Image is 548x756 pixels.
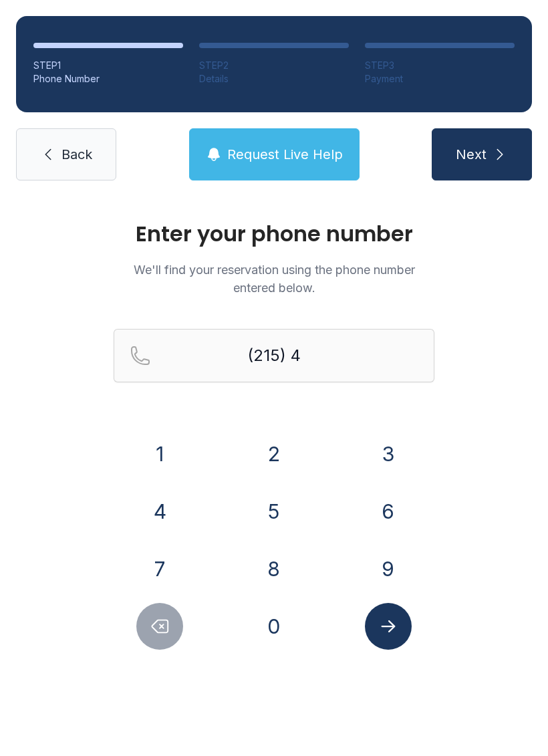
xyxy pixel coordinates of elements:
button: 9 [365,545,412,592]
span: Back [61,145,92,164]
p: We'll find your reservation using the phone number entered below. [114,261,434,297]
div: Phone Number [33,72,183,86]
button: 1 [136,430,183,477]
button: Submit lookup form [365,603,412,650]
div: STEP 2 [199,59,349,72]
div: STEP 3 [365,59,515,72]
h1: Enter your phone number [114,223,434,245]
span: Request Live Help [227,145,343,164]
button: 3 [365,430,412,477]
div: Payment [365,72,515,86]
div: STEP 1 [33,59,183,72]
span: Next [456,145,487,164]
div: Details [199,72,349,86]
button: 6 [365,488,412,535]
input: Reservation phone number [114,329,434,382]
button: 5 [251,488,297,535]
button: 7 [136,545,183,592]
button: 4 [136,488,183,535]
button: 0 [251,603,297,650]
button: 8 [251,545,297,592]
button: 2 [251,430,297,477]
button: Delete number [136,603,183,650]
